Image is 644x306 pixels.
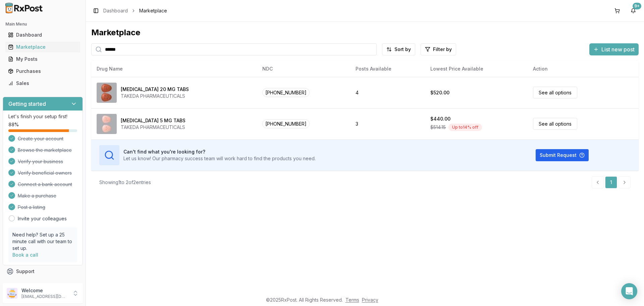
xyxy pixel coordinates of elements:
span: Create your account [18,135,63,142]
button: My Posts [3,54,83,64]
img: RxPost Logo [3,3,46,13]
a: See all options [533,118,577,130]
button: Filter by [421,43,456,55]
img: User avatar [7,288,17,299]
th: Posts Available [350,61,425,77]
div: $440.00 [430,116,450,122]
div: [MEDICAL_DATA] 5 MG TABS [121,117,185,124]
div: Showing 1 to 2 of 2 entries [99,179,151,186]
span: Marketplace [139,7,167,14]
a: Terms [345,297,359,303]
h2: Main Menu [5,21,80,27]
a: My Posts [5,53,80,65]
div: [MEDICAL_DATA] 20 MG TABS [121,86,189,93]
div: My Posts [8,56,77,62]
span: Feedback [16,280,39,287]
button: List new post [589,43,639,55]
button: Submit Request [536,149,589,161]
th: Lowest Price Available [425,61,527,77]
button: Purchases [3,66,83,77]
div: Up to 14 % off [448,124,482,131]
div: Purchases [8,68,77,75]
a: Purchases [5,65,80,77]
a: Dashboard [5,29,80,41]
p: Let's finish your setup first! [8,113,77,120]
a: Privacy [362,297,378,303]
nav: pagination [592,176,631,188]
p: Welcome [21,287,68,294]
button: Sort by [382,43,415,55]
img: Trintellix 20 MG TABS [97,83,117,103]
div: 9+ [633,3,641,9]
span: Verify beneficial owners [18,170,72,176]
button: Support [3,265,83,277]
a: 1 [605,176,617,188]
nav: breadcrumb [103,7,167,14]
span: Filter by [433,46,452,53]
div: TAKEDA PHARMACEUTICALS [121,93,189,99]
span: Browse the marketplace [18,147,72,154]
span: [PHONE_NUMBER] [262,88,310,97]
p: Let us know! Our pharmacy success team will work hard to find the products you need. [123,155,316,162]
a: Marketplace [5,41,80,53]
span: $514.15 [430,124,446,131]
button: Dashboard [3,30,83,40]
div: Dashboard [8,32,77,38]
span: Make a purchase [18,192,56,199]
div: Marketplace [8,44,77,50]
button: Sales [3,78,83,89]
p: [EMAIL_ADDRESS][DOMAIN_NAME] [21,294,68,299]
span: List new post [601,45,635,53]
button: 9+ [628,5,639,16]
a: Dashboard [103,7,128,14]
div: Marketplace [91,27,639,38]
h3: Getting started [8,100,46,108]
th: NDC [257,61,350,77]
td: 3 [350,108,425,139]
a: Invite your colleagues [18,215,67,222]
span: Connect a bank account [18,181,72,188]
th: Action [528,61,639,77]
button: Marketplace [3,42,83,52]
a: See all options [533,87,577,98]
td: 4 [350,77,425,108]
div: TAKEDA PHARMACEUTICALS [121,124,185,131]
button: Feedback [3,277,83,290]
span: Sort by [394,46,411,53]
a: Sales [5,77,80,89]
h3: Can't find what you're looking for? [123,148,316,155]
div: Open Intercom Messenger [621,283,637,299]
span: Post a listing [18,204,45,211]
div: Sales [8,80,77,87]
a: List new post [589,47,639,53]
span: [PHONE_NUMBER] [262,119,310,128]
a: Book a call [12,252,38,258]
th: Drug Name [91,61,257,77]
p: Need help? Set up a 25 minute call with our team to set up. [12,231,73,252]
div: $520.00 [430,89,449,96]
span: Verify your business [18,158,63,165]
span: 88 % [8,121,19,128]
img: Trintellix 5 MG TABS [97,114,117,134]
